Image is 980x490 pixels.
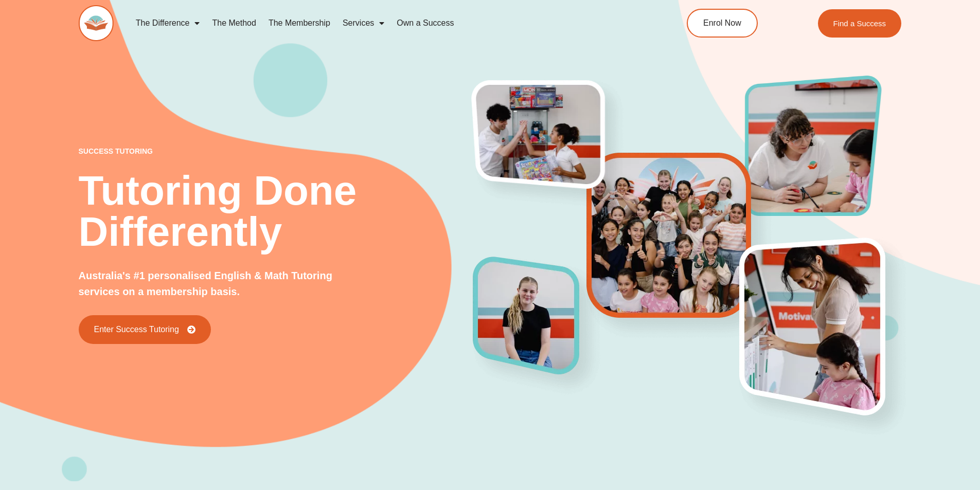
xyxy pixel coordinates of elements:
[79,170,474,252] h2: Tutoring Done Differently
[390,11,460,35] a: Own a Success
[206,11,262,35] a: The Method
[262,11,336,35] a: The Membership
[79,268,367,300] p: Australia's #1 personalised English & Math Tutoring services on a membership basis.
[818,9,902,38] a: Find a Success
[130,11,640,35] nav: Menu
[130,11,206,35] a: The Difference
[833,20,886,27] span: Find a Success
[79,148,474,155] p: success tutoring
[336,11,390,35] a: Services
[687,9,758,38] a: Enrol Now
[79,315,211,344] a: Enter Success Tutoring
[703,19,741,27] span: Enrol Now
[94,325,179,334] span: Enter Success Tutoring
